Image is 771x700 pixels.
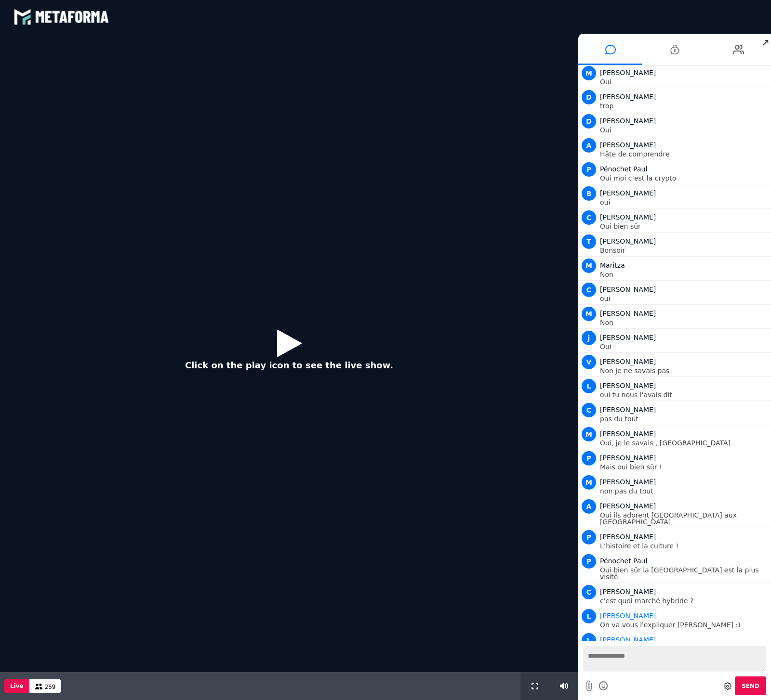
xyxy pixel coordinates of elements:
[600,454,656,462] span: [PERSON_NAME]
[600,367,769,374] p: Non je ne savais pas
[600,271,769,278] p: Non
[600,117,656,125] span: [PERSON_NAME]
[742,683,759,689] span: Send
[600,636,656,644] span: Animator
[600,464,769,470] p: Mais oui bien sûr !
[582,307,596,321] span: M
[600,213,656,221] span: [PERSON_NAME]
[582,331,596,345] span: j
[600,237,656,245] span: [PERSON_NAME]
[582,90,596,104] span: D
[582,114,596,129] span: D
[582,355,596,369] span: V
[582,451,596,466] span: P
[600,502,656,510] span: [PERSON_NAME]
[600,343,769,350] p: Oui
[600,612,656,620] span: Animator
[600,382,656,389] span: [PERSON_NAME]
[600,597,769,604] p: c'est quoi marché hybride ?
[600,440,769,446] p: Oui, je le savais , [GEOGRAPHIC_DATA]
[4,679,29,693] button: Live
[600,78,769,85] p: Oui
[600,543,769,549] p: L’histoire et la culture !
[600,223,769,230] p: Oui bien sûr
[582,138,596,153] span: A
[600,141,656,149] span: [PERSON_NAME]
[600,358,656,365] span: [PERSON_NAME]
[600,127,769,133] p: Oui
[600,319,769,326] p: Non
[582,475,596,490] span: M
[600,310,656,317] span: [PERSON_NAME]
[600,334,656,341] span: [PERSON_NAME]
[600,151,769,157] p: Hâte de comprendre
[582,499,596,514] span: A
[735,676,766,695] button: Send
[582,633,596,648] span: L
[45,684,56,690] span: 259
[582,66,596,80] span: M
[175,322,403,384] button: Click on the play icon to see the live show.
[582,585,596,599] span: C
[185,359,393,372] p: Click on the play icon to see the live show.
[582,186,596,201] span: B
[582,283,596,297] span: C
[600,478,656,486] span: [PERSON_NAME]
[600,69,656,77] span: [PERSON_NAME]
[600,295,769,302] p: oui
[582,554,596,569] span: P
[600,588,656,596] span: [PERSON_NAME]
[600,103,769,109] p: trop
[600,93,656,101] span: [PERSON_NAME]
[600,488,769,494] p: non pas du tout
[600,175,769,181] p: Oui moi c’est la crypto
[582,427,596,441] span: M
[600,622,769,628] p: On va vous l'expliquer [PERSON_NAME] :)
[600,533,656,541] span: [PERSON_NAME]
[582,530,596,544] span: P
[600,567,769,580] p: Oui bien sûr la [GEOGRAPHIC_DATA] est la plus visité
[600,199,769,206] p: oui
[600,189,656,197] span: [PERSON_NAME]
[600,430,656,438] span: [PERSON_NAME]
[582,210,596,225] span: C
[600,415,769,422] p: pas du tout
[600,285,656,293] span: [PERSON_NAME]
[600,261,625,269] span: Maritza
[760,34,771,51] span: ↗
[600,247,769,254] p: Bonsoir
[600,165,647,173] span: Pénochet Paul
[582,379,596,393] span: L
[582,234,596,249] span: T
[582,259,596,273] span: M
[600,557,647,565] span: Pénochet Paul
[582,609,596,623] span: L
[582,403,596,417] span: C
[600,391,769,398] p: oui tu nous l'avais dit
[582,162,596,177] span: P
[600,406,656,414] span: [PERSON_NAME]
[600,512,769,525] p: Oui ils adorent [GEOGRAPHIC_DATA] aux [GEOGRAPHIC_DATA]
